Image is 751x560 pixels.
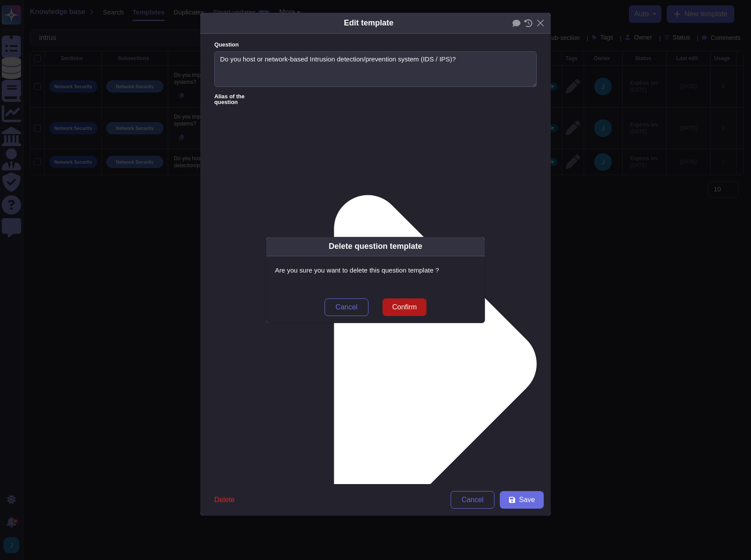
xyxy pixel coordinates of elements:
span: Confirm [392,304,417,311]
div: Delete question template [329,241,422,252]
p: Are you sure you want to delete this question template ? [275,265,476,276]
button: Cancel [325,298,368,316]
button: Confirm [383,298,426,316]
span: Cancel [336,304,357,311]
